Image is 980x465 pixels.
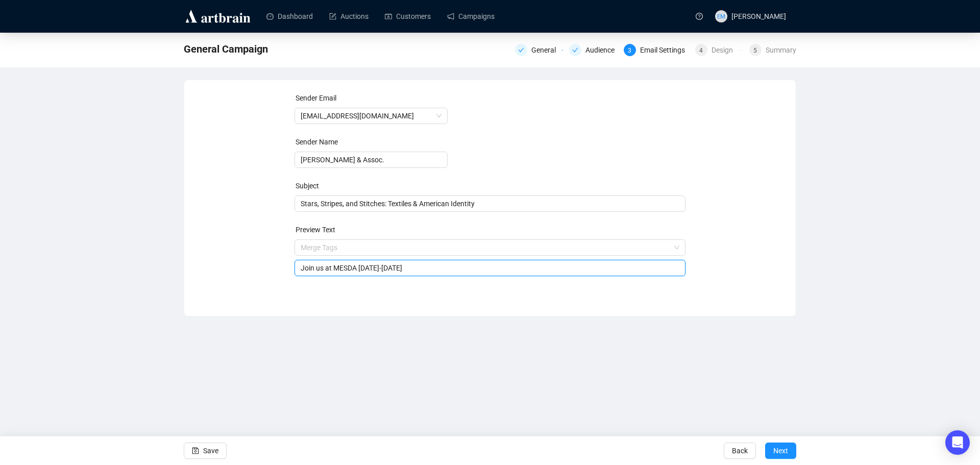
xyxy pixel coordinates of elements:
span: 5 [753,47,757,54]
div: 3Email Settings [624,44,689,56]
div: Email Settings [640,44,691,56]
div: Design [712,44,739,56]
div: Open Intercom Messenger [945,430,970,455]
div: Audience [585,44,621,56]
div: General [515,44,563,56]
span: Next [773,436,788,465]
span: info@jeffreysevans.com [301,108,442,124]
span: check [572,47,578,53]
span: 3 [628,47,631,54]
span: Back [732,436,748,465]
img: logo [184,8,252,25]
a: Auctions [329,3,369,30]
span: General Campaign [184,41,268,57]
span: save [192,447,199,454]
button: Next [765,443,796,459]
a: Customers [385,3,431,30]
span: 4 [699,47,703,54]
span: Save [203,436,218,465]
div: General [531,44,562,56]
button: Back [724,443,756,459]
a: Dashboard [266,3,313,30]
div: Audience [569,44,617,56]
span: check [518,47,524,53]
div: Subject [296,180,687,191]
div: Summary [766,44,796,56]
div: Preview Text [296,224,687,235]
a: Campaigns [447,3,495,30]
label: Sender Email [296,94,336,102]
button: Save [184,443,227,459]
span: EM [717,12,725,21]
div: 4Design [695,44,743,56]
span: question-circle [696,13,703,20]
div: 5Summary [749,44,796,56]
label: Sender Name [296,138,338,146]
span: [PERSON_NAME] [731,12,786,20]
